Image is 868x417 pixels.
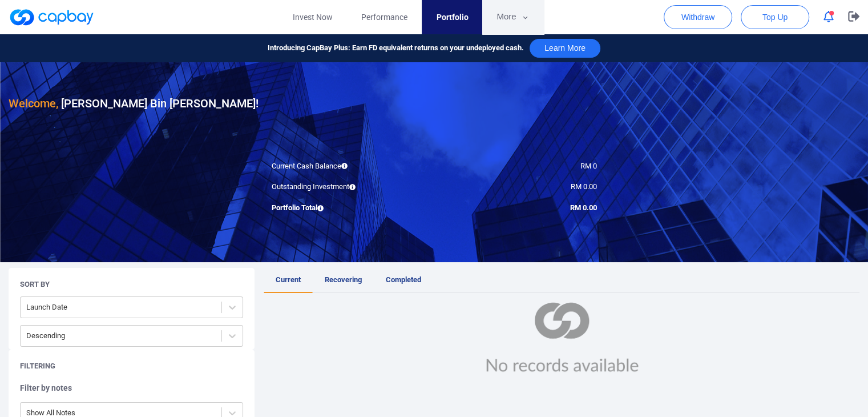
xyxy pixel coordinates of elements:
span: Current [276,275,301,284]
button: Top Up [741,5,809,29]
button: Withdraw [664,5,732,29]
span: RM 0 [580,162,597,170]
span: Recovering [325,275,362,284]
span: Performance [361,11,407,23]
span: Welcome, [9,97,58,110]
span: Top Up [762,11,788,23]
span: Portfolio [436,11,468,23]
div: Outstanding Investment [263,181,434,193]
h5: Filtering [20,361,55,371]
h3: [PERSON_NAME] Bin [PERSON_NAME] ! [9,94,259,113]
h5: Sort By [20,279,50,290]
div: Current Cash Balance [263,161,434,173]
div: Portfolio Total [263,202,434,214]
span: Introducing CapBay Plus: Earn FD equivalent returns on your undeployed cash. [268,42,524,54]
span: RM 0.00 [571,182,597,191]
h5: Filter by notes [20,383,243,393]
button: Learn More [530,39,600,58]
img: noRecord [473,302,651,374]
span: Completed [386,275,421,284]
span: RM 0.00 [570,203,597,212]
